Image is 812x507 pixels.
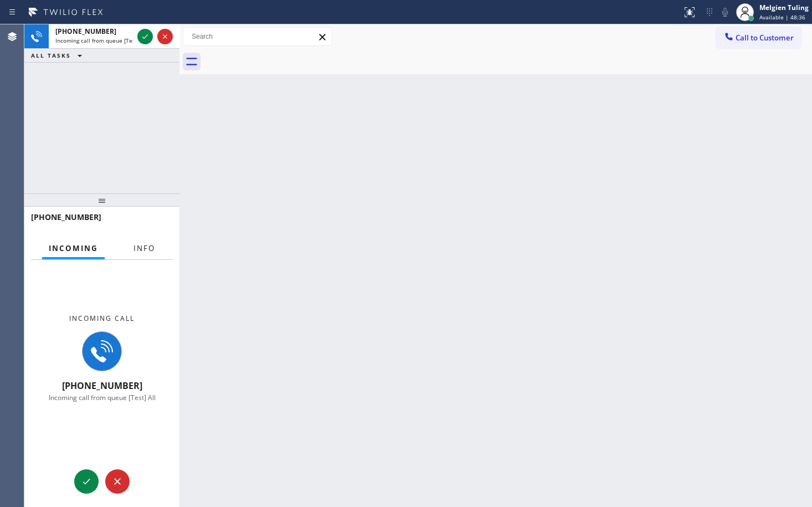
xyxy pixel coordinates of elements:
button: Reject [157,29,173,44]
button: Accept [74,469,99,494]
button: Info [127,238,162,259]
div: Melgien Tuling [759,3,809,12]
span: Incoming call from queue [Test] All [49,393,156,402]
span: Call to Customer [736,33,794,43]
span: ALL TASKS [31,52,71,59]
span: Incoming [49,243,98,253]
input: Search [183,28,332,45]
button: Call to Customer [716,27,801,48]
button: Reject [105,469,130,494]
button: Incoming [42,238,105,259]
span: [PHONE_NUMBER] [62,380,142,392]
span: Incoming call [69,314,135,323]
button: Mute [717,4,733,20]
button: ALL TASKS [24,49,93,62]
span: [PHONE_NUMBER] [31,212,101,222]
span: Incoming call from queue [Test] All [55,37,147,44]
span: Info [133,243,155,253]
button: Accept [137,29,153,44]
span: Available | 48:36 [759,13,805,21]
span: [PHONE_NUMBER] [55,27,116,36]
